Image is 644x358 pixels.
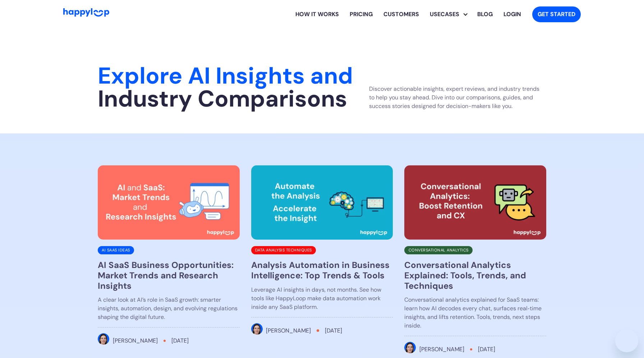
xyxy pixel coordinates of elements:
[251,254,393,347] a: Analysis Automation in Business Intelligence: Top Trends & ToolsLeverage AI insights in days, not...
[478,345,495,354] div: [DATE]
[266,326,311,335] div: [PERSON_NAME]
[113,336,158,345] div: [PERSON_NAME]
[404,165,546,240] img: Red banner reading ‘Conversational Analytics: Boost Retention and CX’ with a chat‑bot speech‑bubb...
[369,85,546,110] p: Discover actionable insights, expert reviews, and industry trends to help you stay ahead. Dive in...
[325,326,342,335] div: [DATE]
[290,3,344,26] a: Learn how HappyLoop works
[472,3,498,26] a: Visit the HappyLoop blog for insights
[251,246,316,254] div: Data Analysis Techniques
[251,286,393,311] p: Leverage AI insights in days, not months. See how tools like HappyLoop make data automation work ...
[98,296,240,321] p: A clear look at AI’s role in SaaS growth: smarter insights, automation, design, and evolving regu...
[424,3,472,26] div: Explore HappyLoop use cases
[63,8,109,20] a: Go to Home Page
[404,246,472,254] div: Conversational Analytics
[251,165,393,240] img: Header image showing a brain with gears connected to a screen, representing automation analysis a...
[98,254,240,357] a: AI SaaS Business Opportunities: Market Trends and Research InsightsA clear look at AI’s role in S...
[430,3,472,26] div: Usecases
[98,165,240,240] img: Illustration representing AI and SaaS business opportunities with data analytics and market trends.
[498,3,526,26] a: Log in to your HappyLoop account
[532,6,581,22] a: Get started with HappyLoop
[615,329,638,352] iframe: Button to launch messaging window
[251,323,263,335] img: Ariana J.
[98,84,347,114] strong: Industry Comparisons
[404,342,416,353] img: Ariana J.
[251,260,393,281] h3: Analysis Automation in Business Intelligence: Top Trends & Tools
[344,3,378,26] a: View HappyLoop pricing plans
[98,260,240,291] h3: AI SaaS Business Opportunities: Market Trends and Research Insights
[378,3,424,26] a: Learn how HappyLoop works
[98,61,353,91] strong: Explore AI Insights and
[98,246,134,254] div: Ai SaaS Ideas
[419,345,464,354] div: [PERSON_NAME]
[424,10,465,19] div: Usecases
[63,8,109,17] img: HappyLoop Logo
[404,260,546,291] h3: Conversational Analytics Explained: Tools, Trends, and Techniques
[98,333,109,345] img: Ariana J.
[171,336,189,345] div: [DATE]
[404,296,546,330] p: Conversational analytics explained for SaaS teams: learn how AI decodes every chat, surfaces real...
